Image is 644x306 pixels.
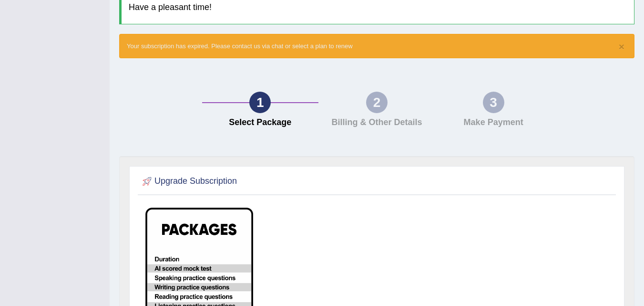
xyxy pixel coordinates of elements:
div: 1 [249,92,271,113]
h4: Billing & Other Details [323,118,430,127]
h2: Upgrade Subscription [140,174,237,189]
div: 2 [366,92,388,113]
h4: Select Package [207,118,314,127]
button: × [619,42,624,52]
div: Your subscription has expired. Please contact us via chat or select a plan to renew [119,34,634,58]
h4: Have a pleasant time! [129,3,627,12]
h4: Make Payment [440,118,547,127]
div: 3 [483,92,504,113]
